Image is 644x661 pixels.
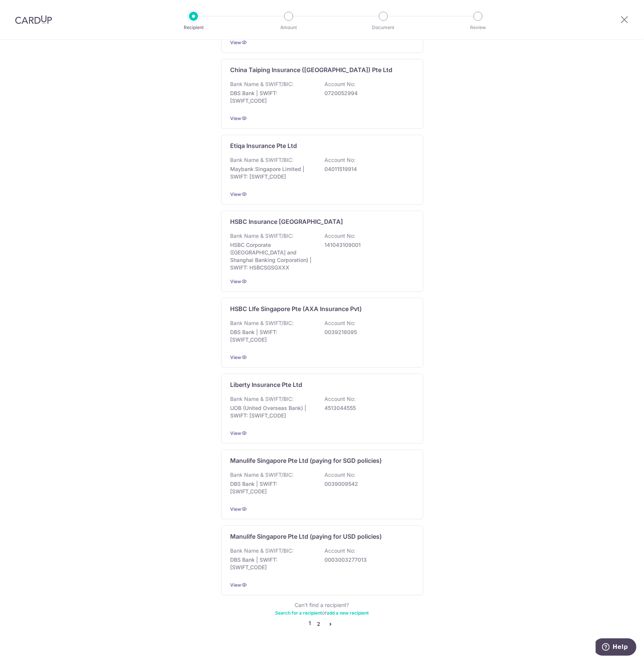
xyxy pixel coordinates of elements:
div: Can’t find a recipient? or [221,601,423,616]
a: View [231,430,241,436]
p: 0720052994 [325,89,409,97]
p: HSBC Insurance [GEOGRAPHIC_DATA] [231,217,343,226]
p: 0039009542 [325,480,409,488]
p: Account No: [325,232,356,240]
p: Bank Name & SWIFT/BIC: [231,319,294,327]
p: DBS Bank | SWIFT: [SWIFT_CODE] [231,556,315,571]
p: Account No: [325,395,356,403]
p: Manulife Singapore Pte Ltd (paying for USD policies) [231,532,382,541]
p: Bank Name & SWIFT/BIC: [231,80,294,88]
p: Account No: [325,471,356,479]
p: HSBC LIfe Singapore Pte (AXA Insurance Pvt) [231,304,362,313]
p: DBS Bank | SWIFT: [SWIFT_CODE] [231,89,315,105]
p: UOB (United Overseas Bank) | SWIFT: [SWIFT_CODE] [231,404,315,419]
a: View [231,506,241,512]
p: Account No: [325,319,356,327]
p: Account No: [325,547,356,555]
a: View [231,116,241,121]
p: 4513044555 [325,404,409,412]
p: Maybank Singapore Limited | SWIFT: [SWIFT_CODE] [231,165,315,180]
a: View [231,40,241,45]
li: 1 [309,619,311,629]
p: Amount [261,24,317,31]
p: Bank Name & SWIFT/BIC: [231,156,294,164]
p: Review [450,24,506,31]
a: add a new recipient [327,610,369,616]
p: Bank Name & SWIFT/BIC: [231,547,294,555]
p: DBS Bank | SWIFT: [SWIFT_CODE] [231,480,315,495]
p: DBS Bank | SWIFT: [SWIFT_CODE] [231,328,315,344]
a: View [231,354,241,360]
p: Liberty Insurance Pte Ltd [231,380,303,389]
p: Account No: [325,80,356,88]
p: Manulife Singapore Pte Ltd (paying for SGD policies) [231,456,382,465]
p: Etiqa Insurance Pte Ltd [231,141,297,150]
a: View [231,191,241,197]
p: China Taiping Insurance ([GEOGRAPHIC_DATA]) Pte Ltd [231,65,393,74]
p: HSBC Corporate ([GEOGRAPHIC_DATA] and Shanghai Banking Corporation) | SWIFT: HSBCSGSGXXX [231,241,315,271]
p: Account No: [325,156,356,164]
p: Bank Name & SWIFT/BIC: [231,232,294,240]
a: View [231,279,241,284]
a: Search for a recipient [275,610,322,616]
p: Bank Name & SWIFT/BIC: [231,471,294,479]
a: View [231,582,241,588]
p: Recipient [166,24,221,31]
a: 2 [314,619,323,629]
p: 04011519914 [325,165,409,173]
img: CardUp [15,15,52,24]
p: Bank Name & SWIFT/BIC: [231,395,294,403]
p: 141043109001 [325,241,409,249]
p: Document [355,24,411,31]
p: 0003003277013 [325,556,409,564]
nav: pager [221,619,423,629]
iframe: Opens a widget where you can find more information [596,638,636,657]
p: 0039218095 [325,328,409,336]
